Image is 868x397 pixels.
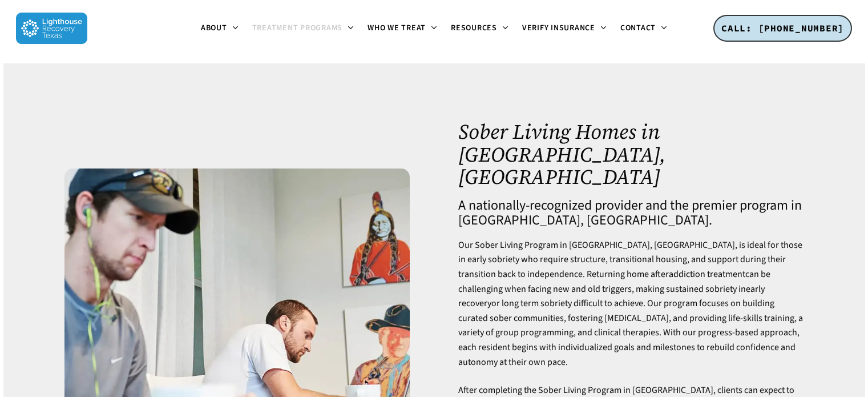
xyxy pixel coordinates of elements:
[451,22,497,34] span: Resources
[620,22,656,34] span: Contact
[613,24,674,33] a: Contact
[713,15,852,42] a: CALL: [PHONE_NUMBER]
[458,238,804,383] p: Our Sober Living Program in [GEOGRAPHIC_DATA], [GEOGRAPHIC_DATA], is ideal for those in early sob...
[16,13,87,44] img: Lighthouse Recovery Texas
[194,24,245,33] a: About
[522,22,595,34] span: Verify Insurance
[721,22,844,34] span: CALL: [PHONE_NUMBER]
[368,22,426,34] span: Who We Treat
[252,22,343,34] span: Treatment Programs
[201,22,227,34] span: About
[458,121,804,189] h1: Sober Living Homes in [GEOGRAPHIC_DATA], [GEOGRAPHIC_DATA]
[361,24,444,33] a: Who We Treat
[458,283,765,310] a: early recovery
[444,24,515,33] a: Resources
[669,268,745,280] a: addiction treatment
[515,24,613,33] a: Verify Insurance
[245,24,361,33] a: Treatment Programs
[458,198,804,228] h4: A nationally-recognized provider and the premier program in [GEOGRAPHIC_DATA], [GEOGRAPHIC_DATA].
